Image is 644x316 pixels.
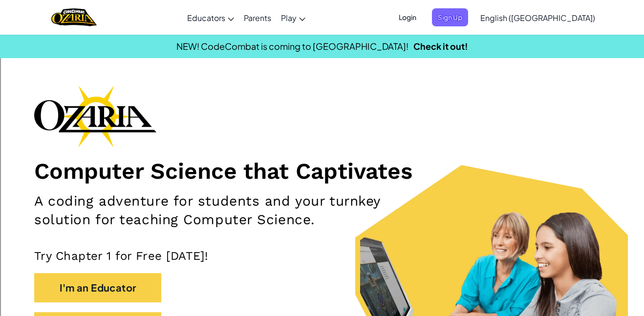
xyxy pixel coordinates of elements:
[475,4,600,31] a: English ([GEOGRAPHIC_DATA])
[432,8,468,26] button: Sign Up
[480,13,595,23] span: English ([GEOGRAPHIC_DATA])
[393,8,422,26] button: Login
[34,273,161,302] button: I'm an Educator
[281,13,297,23] span: Play
[51,7,97,27] img: Home
[34,157,610,185] h1: Computer Science that Captivates
[51,7,97,27] a: Ozaria by CodeCombat logo
[182,4,239,31] a: Educators
[413,41,468,52] a: Check it out!
[34,192,420,229] h2: A coding adventure for students and your turnkey solution for teaching Computer Science.
[276,4,310,31] a: Play
[34,85,156,147] img: Ozaria branding logo
[34,249,610,263] p: Try Chapter 1 for Free [DATE]!
[187,13,225,23] span: Educators
[239,4,276,31] a: Parents
[176,41,408,52] span: NEW! CodeCombat is coming to [GEOGRAPHIC_DATA]!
